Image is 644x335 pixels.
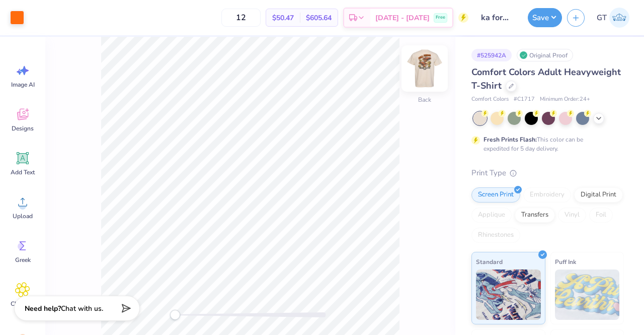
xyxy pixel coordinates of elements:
div: # 525942A [471,49,512,61]
div: This color can be expedited for 5 day delivery. [484,135,607,153]
div: Vinyl [558,208,586,223]
input: Untitled Design [473,8,523,28]
div: Foil [589,208,613,223]
img: Standard [476,270,541,320]
span: Comfort Colors [471,95,509,104]
div: Original Proof [517,49,573,61]
img: Back [405,48,445,89]
div: Embroidery [523,187,571,203]
span: Standard [476,256,503,267]
span: Puff Ink [555,256,576,267]
span: GT [597,12,607,24]
span: Add Text [11,168,35,176]
span: Comfort Colors Adult Heavyweight T-Shirt [471,66,621,92]
button: Save [528,8,562,27]
span: $50.47 [272,13,294,23]
span: [DATE] - [DATE] [375,13,430,23]
span: Designs [12,124,34,132]
span: # C1717 [514,95,535,104]
input: – – [221,9,261,27]
strong: Fresh Prints Flash: [484,136,537,144]
a: GT [592,8,634,28]
span: Greek [15,256,31,264]
span: Upload [13,212,33,220]
img: Puff Ink [555,270,620,320]
div: Screen Print [471,187,520,203]
span: Image AI [11,81,35,89]
span: Free [436,14,445,21]
div: Transfers [515,208,555,223]
span: Minimum Order: 24 + [540,95,590,104]
span: Chat with us. [61,304,103,313]
div: Back [418,95,431,104]
div: Applique [471,208,512,223]
span: Clipart & logos [6,300,39,316]
span: $605.64 [306,13,332,23]
strong: Need help? [25,304,61,313]
img: Gayathree Thangaraj [609,8,629,28]
div: Digital Print [574,187,623,203]
div: Print Type [471,167,624,179]
div: Rhinestones [471,228,520,243]
div: Accessibility label [170,310,180,320]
